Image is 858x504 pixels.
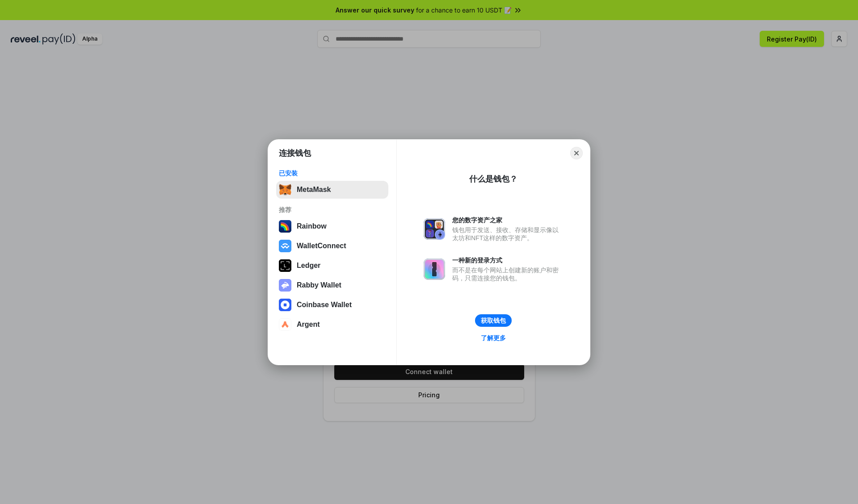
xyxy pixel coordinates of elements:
[297,262,320,270] div: Ledger
[297,321,320,329] div: Argent
[276,257,388,275] button: Ledger
[297,281,341,289] div: Rabby Wallet
[279,206,386,214] div: 推荐
[279,318,291,331] img: svg+xml,%3Csvg%20width%3D%2228%22%20height%3D%2228%22%20viewBox%3D%220%200%2028%2028%22%20fill%3D...
[276,237,388,255] button: WalletConnect
[279,279,291,292] img: svg+xml,%3Csvg%20xmlns%3D%22http%3A%2F%2Fwww.w3.org%2F2000%2Fsvg%22%20fill%3D%22none%22%20viewBox...
[424,258,445,280] img: svg+xml,%3Csvg%20xmlns%3D%22http%3A%2F%2Fwww.w3.org%2F2000%2Fsvg%22%20fill%3D%22none%22%20viewBox...
[279,240,291,252] img: svg+xml,%3Csvg%20width%3D%2228%22%20height%3D%2228%22%20viewBox%3D%220%200%2028%2028%22%20fill%3D...
[481,317,506,325] div: 获取钱包
[452,266,563,282] div: 而不是在每个网站上创建新的账户和密码，只需连接您的钱包。
[452,256,563,264] div: 一种新的登录方式
[276,276,388,294] button: Rabby Wallet
[452,216,563,224] div: 您的数字资产之家
[297,301,352,309] div: Coinbase Wallet
[276,217,388,235] button: Rainbow
[475,332,511,344] a: 了解更多
[276,181,388,199] button: MetaMask
[279,183,291,196] img: svg+xml,%3Csvg%20fill%3D%22none%22%20height%3D%2233%22%20viewBox%3D%220%200%2035%2033%22%20width%...
[570,147,583,159] button: Close
[279,259,291,272] img: svg+xml,%3Csvg%20xmlns%3D%22http%3A%2F%2Fwww.w3.org%2F2000%2Fsvg%22%20width%3D%2228%22%20height%3...
[279,169,386,177] div: 已安装
[297,222,327,230] div: Rainbow
[276,296,388,314] button: Coinbase Wallet
[279,220,291,233] img: svg+xml,%3Csvg%20width%3D%22120%22%20height%3D%22120%22%20viewBox%3D%220%200%20120%20120%22%20fil...
[481,334,506,342] div: 了解更多
[279,148,311,158] h1: 连接钱包
[424,218,445,240] img: svg+xml,%3Csvg%20xmlns%3D%22http%3A%2F%2Fwww.w3.org%2F2000%2Fsvg%22%20fill%3D%22none%22%20viewBox...
[469,174,517,184] div: 什么是钱包？
[297,242,346,250] div: WalletConnect
[276,316,388,333] button: Argent
[452,226,563,242] div: 钱包用于发送、接收、存储和显示像以太坊和NFT这样的数字资产。
[475,314,512,327] button: 获取钱包
[297,186,331,194] div: MetaMask
[279,299,291,311] img: svg+xml,%3Csvg%20width%3D%2228%22%20height%3D%2228%22%20viewBox%3D%220%200%2028%2028%22%20fill%3D...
